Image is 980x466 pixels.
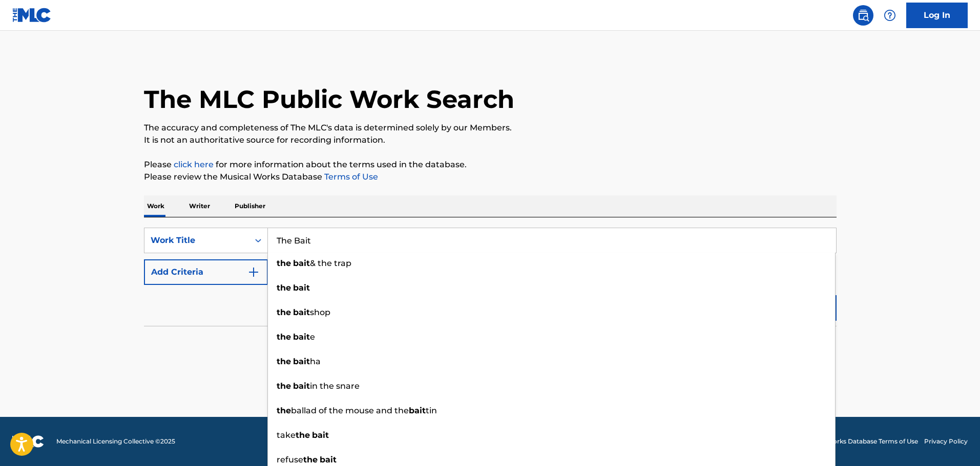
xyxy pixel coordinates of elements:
strong: the [277,283,291,293]
span: in the snare [310,381,360,391]
a: Log In [906,3,968,28]
strong: bait [293,283,310,293]
p: Publisher [232,195,268,217]
span: Mechanical Licensing Collective © 2025 [56,437,175,446]
strong: the [277,357,291,366]
img: help [884,9,896,21]
img: search [857,9,869,21]
strong: bait [293,307,310,317]
img: MLC Logo [12,8,52,23]
strong: the [277,307,291,317]
p: The accuracy and completeness of The MLC's data is determined solely by our Members. [144,122,837,134]
strong: the [277,381,291,391]
span: ballad of the mouse and the [291,406,409,415]
strong: bait [293,332,310,342]
strong: the [296,430,310,440]
img: logo [12,435,44,448]
strong: bait [293,381,310,391]
a: click here [174,160,214,169]
form: Search Form [144,228,837,326]
img: 9d2ae6d4665cec9f34b9.svg [247,266,260,278]
div: Help [880,5,900,26]
span: tin [426,406,437,415]
p: Writer [186,195,213,217]
span: & the trap [310,258,351,268]
div: Work Title [151,234,243,247]
a: Terms of Use [322,172,378,182]
strong: bait [312,430,329,440]
strong: the [303,455,318,464]
strong: bait [320,455,337,464]
span: ​take [277,430,296,440]
span: e [310,332,315,342]
span: ha [310,357,321,366]
strong: bait [293,357,310,366]
a: Musical Works Database Terms of Use [802,437,918,446]
a: Public Search [853,5,873,26]
strong: the [277,406,291,415]
h1: The MLC Public Work Search [144,84,514,115]
p: Please for more information about the terms used in the database. [144,159,837,171]
p: Please review the Musical Works Database [144,171,837,183]
span: shop [310,307,330,317]
strong: the [277,258,291,268]
button: Add Criteria [144,259,268,285]
a: Privacy Policy [924,437,968,446]
strong: bait [293,258,310,268]
p: It is not an authoritative source for recording information. [144,134,837,146]
strong: bait [409,406,426,415]
span: refuse [277,455,303,464]
strong: the [277,332,291,342]
p: Work [144,195,168,217]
